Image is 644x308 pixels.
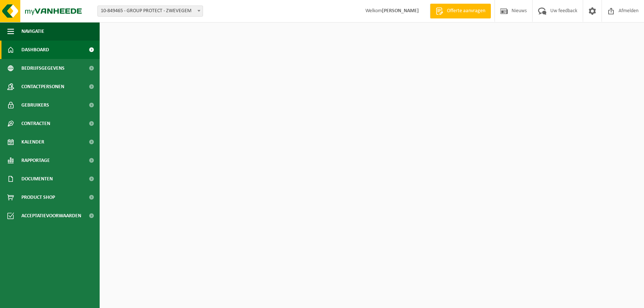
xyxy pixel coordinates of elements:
[430,4,491,18] a: Offerte aanvragen
[21,133,44,151] span: Kalender
[445,7,487,15] span: Offerte aanvragen
[21,41,49,59] span: Dashboard
[21,96,49,114] span: Gebruikers
[21,188,55,207] span: Product Shop
[97,6,203,17] span: 10-849465 - GROUP PROTECT - ZWEVEGEM
[21,170,53,188] span: Documenten
[21,114,50,133] span: Contracten
[98,6,203,16] span: 10-849465 - GROUP PROTECT - ZWEVEGEM
[21,207,81,225] span: Acceptatievoorwaarden
[382,8,419,14] strong: [PERSON_NAME]
[21,22,44,41] span: Navigatie
[21,151,50,170] span: Rapportage
[21,77,64,96] span: Contactpersonen
[21,59,65,77] span: Bedrijfsgegevens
